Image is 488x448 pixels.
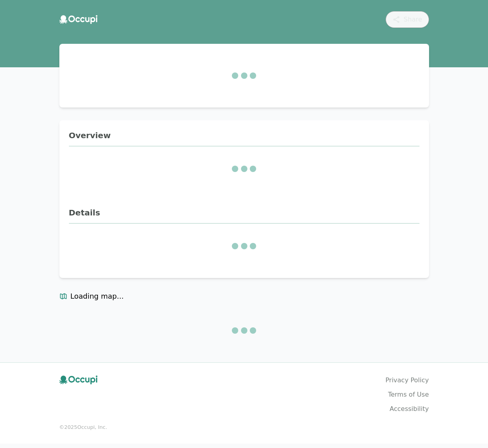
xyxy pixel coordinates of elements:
h3: Loading map... [59,291,429,308]
small: © 2025 Occupi, Inc. [59,423,429,431]
span: Share [404,15,422,24]
button: Share [386,11,429,28]
h2: Details [69,207,419,224]
a: Terms of Use [388,390,429,399]
a: Accessibility [390,404,429,414]
h2: Overview [69,130,419,147]
a: Privacy Policy [385,376,429,385]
